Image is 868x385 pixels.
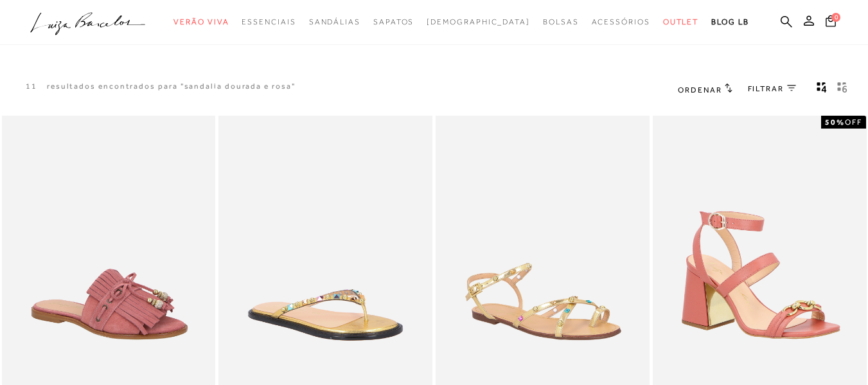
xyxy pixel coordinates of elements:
a: noSubCategoriesText [427,10,530,34]
span: Sapatos [373,17,414,26]
span: Ordenar [678,85,722,94]
a: categoryNavScreenReaderText [242,10,296,34]
span: 0 [831,13,840,22]
span: FILTRAR [748,84,784,94]
button: Mostrar 4 produtos por linha [813,81,831,98]
button: 0 [822,14,840,31]
button: gridText6Desc [833,81,851,98]
a: categoryNavScreenReaderText [373,10,414,34]
: resultados encontrados para "sandalia dourada e rosa" [47,81,296,92]
a: BLOG LB [711,10,748,34]
span: Outlet [663,17,699,26]
p: 11 [26,81,37,92]
a: categoryNavScreenReaderText [173,10,229,34]
span: Verão Viva [173,17,229,26]
span: OFF [845,118,862,127]
a: categoryNavScreenReaderText [543,10,579,34]
span: Essenciais [242,17,296,26]
span: [DEMOGRAPHIC_DATA] [427,17,530,26]
span: Bolsas [543,17,579,26]
a: categoryNavScreenReaderText [592,10,650,34]
span: BLOG LB [711,17,748,26]
span: Sandálias [309,17,360,26]
strong: 50% [825,118,845,127]
span: Acessórios [592,17,650,26]
a: categoryNavScreenReaderText [309,10,360,34]
a: categoryNavScreenReaderText [663,10,699,34]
